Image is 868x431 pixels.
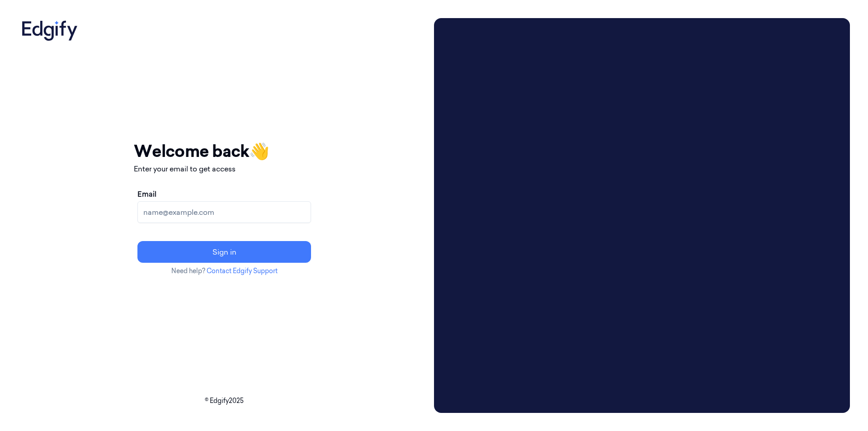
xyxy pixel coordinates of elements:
h1: Welcome back 👋 [134,139,315,163]
p: © Edgify 2025 [18,396,430,406]
p: Need help? [134,266,315,276]
a: Contact Edgify Support [207,267,278,275]
input: name@example.com [137,201,311,223]
p: Enter your email to get access [134,163,315,174]
button: Sign in [137,241,311,263]
label: Email [137,189,156,199]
